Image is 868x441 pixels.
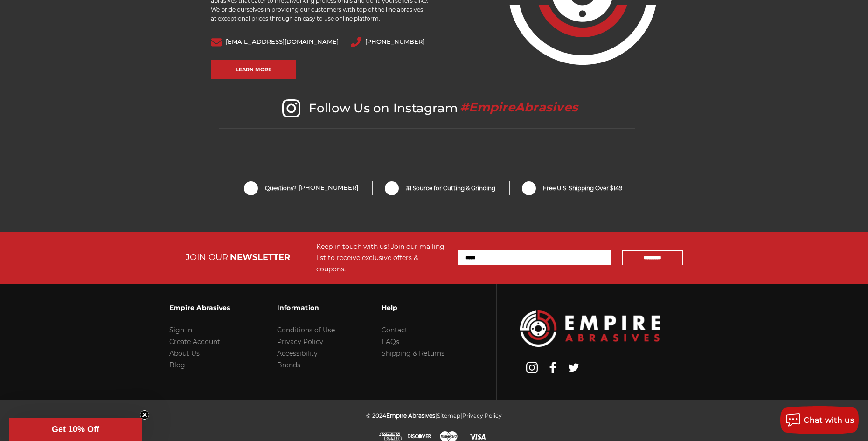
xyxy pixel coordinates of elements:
[386,412,435,419] span: Empire Abrasives
[277,338,323,346] a: Privacy Policy
[458,101,580,116] a: #EmpireAbrasives
[277,326,335,334] a: Conditions of Use
[169,326,192,334] a: Sign In
[804,416,854,425] span: Chat with us
[437,412,460,419] a: Sitemap
[140,410,149,420] button: Close teaser
[520,310,660,346] img: Empire Abrasives Logo Image
[219,99,635,129] h2: Follow Us on Instagram
[365,38,424,45] a: [PHONE_NUMBER]
[186,252,228,262] span: JOIN OUR
[299,184,358,193] a: [PHONE_NUMBER]
[226,38,339,45] a: [EMAIL_ADDRESS][DOMAIN_NAME]
[406,184,495,193] span: #1 Source for Cutting & Grinding
[462,412,502,419] a: Privacy Policy
[382,298,444,317] h3: Help
[52,425,99,434] span: Get 10% Off
[366,410,502,421] p: © 2024 | |
[543,184,622,193] span: Free U.S. Shipping Over $149
[230,252,290,262] span: NEWSLETTER
[277,298,335,317] h3: Information
[265,184,358,193] span: Questions?
[277,361,300,369] a: Brands
[169,349,200,358] a: About Us
[277,349,318,358] a: Accessibility
[211,60,296,79] a: Learn More
[9,418,142,441] div: Get 10% OffClose teaser
[382,326,408,334] a: Contact
[780,406,859,434] button: Chat with us
[382,349,444,358] a: Shipping & Returns
[382,338,399,346] a: FAQs
[169,361,185,369] a: Blog
[460,100,578,115] span: #EmpireAbrasives
[169,298,230,317] h3: Empire Abrasives
[316,241,448,275] div: Keep in touch with us! Join our mailing list to receive exclusive offers & coupons.
[169,338,220,346] a: Create Account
